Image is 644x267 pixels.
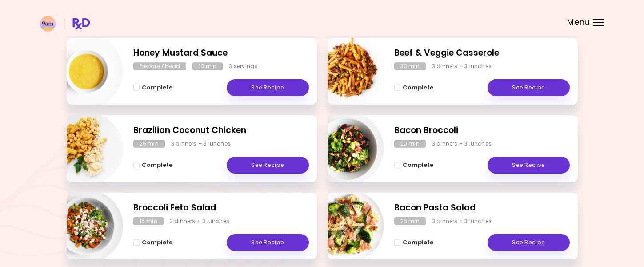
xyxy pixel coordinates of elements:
[488,157,570,174] a: See Recipe - Bacon Broccoli
[133,140,165,148] div: 25 min
[432,140,492,148] div: 3 dinners + 3 lunches
[488,234,570,251] a: See Recipe - Bacon Pasta Salad
[394,217,426,225] div: 25 min
[229,62,257,70] div: 3 servings
[403,84,433,91] span: Complete
[432,217,492,225] div: 3 dinners + 3 lunches
[171,140,231,148] div: 3 dinners + 3 lunches
[133,217,164,225] div: 15 min
[567,18,590,26] span: Menu
[49,189,123,263] img: Info - Broccoli Feta Salad
[192,62,223,70] div: 10 min
[133,47,309,60] h2: Honey Mustard Sauce
[394,160,433,170] button: Complete - Bacon Broccoli
[142,239,172,246] span: Complete
[310,112,384,186] img: Info - Bacon Broccoli
[133,202,309,214] h2: Broccoli Feta Salad
[432,62,492,70] div: 3 dinners + 3 lunches
[133,237,172,248] button: Complete - Broccoli Feta Salad
[227,79,309,96] a: See Recipe - Honey Mustard Sauce
[40,16,90,32] img: RxDiet
[310,34,384,108] img: Info - Beef & Veggie Casserole
[133,62,187,70] div: Prepare Ahead
[49,112,123,186] img: Info - Brazilian Coconut Chicken
[394,82,433,93] button: Complete - Beef & Veggie Casserole
[142,162,172,169] span: Complete
[488,79,570,96] a: See Recipe - Beef & Veggie Casserole
[133,82,172,93] button: Complete - Honey Mustard Sauce
[170,217,229,225] div: 3 dinners + 3 lunches
[227,157,309,174] a: See Recipe - Brazilian Coconut Chicken
[403,239,433,246] span: Complete
[394,140,426,148] div: 20 min
[310,189,384,263] img: Info - Bacon Pasta Salad
[403,162,433,169] span: Complete
[133,124,309,137] h2: Brazilian Coconut Chicken
[49,34,123,108] img: Info - Honey Mustard Sauce
[394,202,570,214] h2: Bacon Pasta Salad
[133,160,172,170] button: Complete - Brazilian Coconut Chicken
[227,234,309,251] a: See Recipe - Broccoli Feta Salad
[142,84,172,91] span: Complete
[394,62,426,70] div: 30 min
[394,47,570,60] h2: Beef & Veggie Casserole
[394,237,433,248] button: Complete - Bacon Pasta Salad
[394,124,570,137] h2: Bacon Broccoli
